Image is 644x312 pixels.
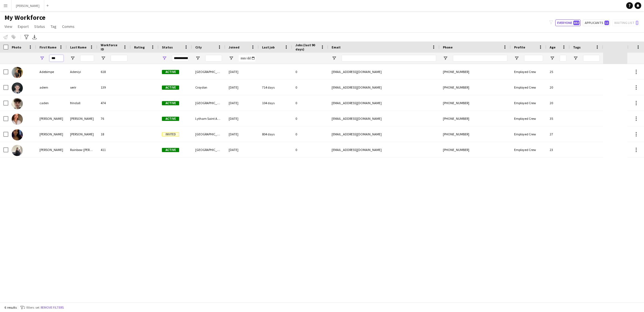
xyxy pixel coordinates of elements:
div: [PERSON_NAME] [36,111,67,126]
div: [PERSON_NAME] [67,126,97,142]
div: 18 [97,126,131,142]
span: Active [162,70,179,74]
span: Export [18,24,29,29]
input: City Filter Input [205,55,222,62]
div: [PHONE_NUMBER] [440,111,511,126]
button: Open Filter Menu [332,56,337,61]
a: Status [32,23,47,30]
div: adem [36,80,67,95]
div: [PHONE_NUMBER] [440,64,511,79]
span: Profile [514,45,525,49]
img: caden frindall [12,98,23,109]
div: frindall [67,95,97,111]
button: Open Filter Menu [101,56,106,61]
img: Adebimpe Adeniyi [12,67,23,78]
a: Comms [60,23,77,30]
div: Employed Crew [511,142,546,157]
div: Employed Crew [511,95,546,111]
span: 692 [573,21,579,25]
div: [DATE] [225,64,259,79]
div: [PERSON_NAME] [36,126,67,142]
div: Adeniyi [67,64,97,79]
div: [PHONE_NUMBER] [440,126,511,142]
input: Joined Filter Input [239,55,255,62]
div: 20 [546,80,570,95]
div: 0 [292,95,328,111]
img: Madeleine Rainbow-Laird [12,145,23,156]
img: Jade Lee-Edwards [12,114,23,125]
span: Active [162,117,179,121]
img: adem serir [12,82,23,94]
span: Last Name [70,45,87,49]
span: Last job [262,45,275,49]
button: Open Filter Menu [40,56,45,61]
button: Open Filter Menu [550,56,555,61]
div: [GEOGRAPHIC_DATA] [192,64,225,79]
input: First Name Filter Input [50,55,63,62]
div: [DATE] [225,142,259,157]
img: Madeleine Hughes [12,129,23,140]
span: Age [550,45,556,49]
div: 804 days [259,126,292,142]
div: Rainbow-[PERSON_NAME] [67,142,97,157]
input: Age Filter Input [560,55,566,62]
span: Status [34,24,45,29]
button: [PERSON_NAME] [11,0,44,11]
div: 23 [546,142,570,157]
button: Open Filter Menu [443,56,448,61]
span: Active [162,101,179,105]
div: [DATE] [225,126,259,142]
div: caden [36,95,67,111]
a: Export [16,23,31,30]
span: Email [332,45,340,49]
span: Jobs (last 90 days) [295,43,318,51]
span: 11 [604,21,609,25]
div: [EMAIL_ADDRESS][DOMAIN_NAME] [328,64,440,79]
div: 0 [292,142,328,157]
app-action-btn: Export XLSX [31,34,38,40]
span: Invited [162,132,179,136]
div: Employed Crew [511,111,546,126]
div: 139 [97,80,131,95]
div: 20 [546,95,570,111]
a: View [2,23,14,30]
div: 0 [292,111,328,126]
span: 2 filters set [24,305,40,309]
div: [EMAIL_ADDRESS][DOMAIN_NAME] [328,126,440,142]
div: 27 [546,126,570,142]
button: Open Filter Menu [229,56,234,61]
div: [EMAIL_ADDRESS][DOMAIN_NAME] [328,111,440,126]
div: Employed Crew [511,126,546,142]
span: Tag [51,24,56,29]
button: Everyone692 [555,19,581,26]
div: 76 [97,111,131,126]
span: Active [162,148,179,152]
div: [PHONE_NUMBER] [440,80,511,95]
div: [PHONE_NUMBER] [440,95,511,111]
div: [EMAIL_ADDRESS][DOMAIN_NAME] [328,95,440,111]
div: [GEOGRAPHIC_DATA] [192,142,225,157]
div: 104 days [259,95,292,111]
div: [GEOGRAPHIC_DATA] [192,126,225,142]
div: 0 [292,80,328,95]
button: Open Filter Menu [162,56,167,61]
button: Open Filter Menu [70,56,75,61]
button: Applicants11 [583,19,610,26]
div: Employed Crew [511,64,546,79]
button: Remove filters [40,304,65,311]
div: Adebimpe [36,64,67,79]
input: Workforce ID Filter Input [111,55,127,62]
span: Phone [443,45,453,49]
span: Rating [134,45,145,49]
div: [EMAIL_ADDRESS][DOMAIN_NAME] [328,142,440,157]
div: 25 [546,64,570,79]
input: Tags Filter Input [583,55,600,62]
span: Comms [62,24,75,29]
span: My Workforce [4,13,45,22]
div: [DATE] [225,80,259,95]
div: 35 [546,111,570,126]
input: Profile Filter Input [524,55,543,62]
span: First Name [40,45,56,49]
span: Photo [12,45,21,49]
span: Workforce ID [101,43,121,51]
